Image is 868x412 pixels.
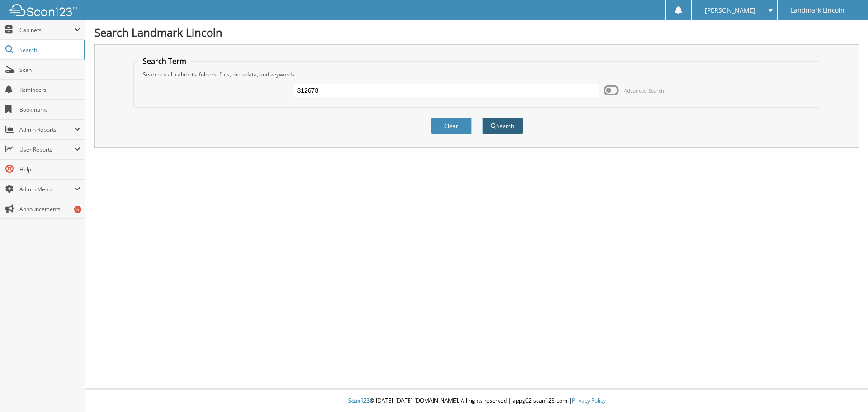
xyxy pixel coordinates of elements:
span: Reminders [19,86,80,94]
span: Advanced Search [624,87,664,94]
span: Bookmarks [19,106,80,114]
div: © [DATE]-[DATE] [DOMAIN_NAME]. All rights reserved | appg02-scan123-com | [85,390,868,412]
span: Admin Reports [19,126,74,133]
img: scan123-logo-white.svg [9,4,77,16]
span: Scan123 [348,397,370,404]
a: Privacy Policy [572,397,606,404]
span: Landmark Lincoln [791,8,844,13]
h1: Search Landmark Lincoln [94,25,859,40]
span: Admin Menu [19,185,74,193]
span: Help [19,166,80,173]
span: Search [19,46,79,54]
span: Scan [19,66,80,74]
span: Cabinets [19,26,74,34]
button: Search [482,118,523,134]
div: 6 [74,206,81,213]
span: User Reports [19,146,74,153]
span: Announcements [19,205,80,213]
legend: Search Term [138,56,191,66]
div: Searches all cabinets, folders, files, metadata, and keywords [138,71,816,78]
iframe: Chat Widget [823,369,868,412]
button: Clear [431,118,472,134]
span: [PERSON_NAME] [705,8,755,13]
